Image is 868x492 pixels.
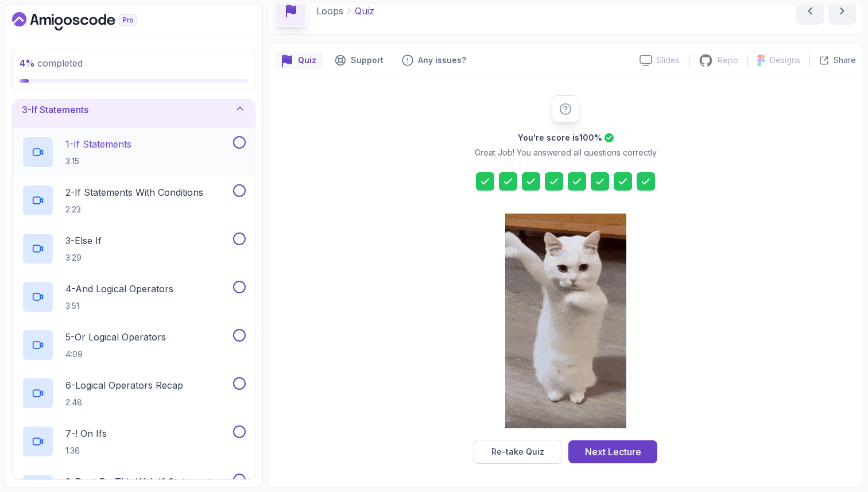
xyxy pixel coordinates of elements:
[22,184,246,216] button: 2-If Statements With Conditions2:23
[505,214,626,428] img: cool-cat
[65,204,203,215] p: 2:23
[65,185,203,199] p: 2 - If Statements With Conditions
[22,329,246,361] button: 5-Or Logical Operators4:09
[65,378,183,392] p: 6 - Logical Operators Recap
[657,55,680,66] p: Slides
[65,475,216,489] p: 8 - Dont Do This With If Statements
[22,233,246,265] button: 3-Else If3:29
[275,51,323,69] button: quiz button
[316,4,343,18] p: Loops
[65,427,107,440] p: 7 - ! On Ifs
[22,377,246,409] button: 6-Logical Operators Recap2:48
[65,234,102,247] p: 3 - Else If
[585,445,641,459] div: Next Lecture
[65,156,131,167] p: 3:15
[298,55,316,66] p: Quiz
[65,397,183,408] p: 2:48
[418,55,466,66] p: Any issues?
[809,55,856,66] button: Share
[834,55,856,66] p: Share
[22,103,88,117] h3: 3 - If Statements
[65,300,173,312] p: 3:51
[355,4,374,18] p: Quiz
[65,330,166,344] p: 5 - Or Logical Operators
[13,91,255,128] button: 3-If Statements
[351,55,383,66] p: Support
[65,445,107,456] p: 1:36
[20,57,35,69] span: 4 %
[65,348,166,360] p: 4:09
[518,132,602,144] h2: You're score is 100 %
[22,136,246,168] button: 1-If Statements3:15
[65,252,102,264] p: 3:29
[20,57,83,69] span: completed
[491,446,544,458] div: Re-take Quiz
[395,51,473,69] button: Feedback button
[568,440,657,463] button: Next Lecture
[65,282,173,296] p: 4 - And Logical Operators
[65,137,131,151] p: 1 - If Statements
[770,55,800,66] p: Designs
[718,55,738,66] p: Repo
[12,12,164,30] a: Dashboard
[475,147,657,158] p: Great Job! You answered all questions correctly
[474,440,561,464] button: Re-take Quiz
[22,281,246,313] button: 4-And Logical Operators3:51
[328,51,390,69] button: Support button
[22,425,246,458] button: 7-! On Ifs1:36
